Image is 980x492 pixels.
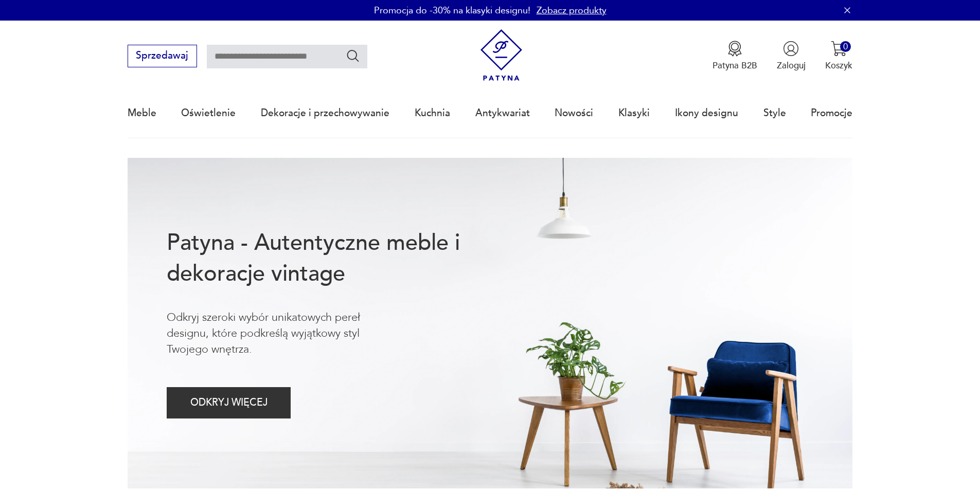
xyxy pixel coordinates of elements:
[346,48,361,63] button: Szukaj
[181,89,236,137] a: Oświetlenie
[675,89,738,137] a: Ikony designu
[712,41,757,71] button: Patyna B2B
[167,228,500,289] h1: Patyna - Autentyczne meble i dekoracje vintage
[712,41,757,71] a: Ikona medaluPatyna B2B
[712,60,757,71] p: Patyna B2B
[555,89,593,137] a: Nowości
[167,387,291,418] button: ODKRYJ WIĘCEJ
[763,89,786,137] a: Style
[167,309,401,358] p: Odkryj szeroki wybór unikatowych pereł designu, które podkreślą wyjątkowy styl Twojego wnętrza.
[128,89,156,137] a: Meble
[831,41,847,57] img: Ikona koszyka
[783,41,799,57] img: Ikonka użytkownika
[825,60,852,71] p: Koszyk
[777,41,806,71] button: Zaloguj
[128,52,197,61] a: Sprzedawaj
[128,45,197,67] button: Sprzedawaj
[825,41,852,71] button: 0Koszyk
[415,89,450,137] a: Kuchnia
[475,29,527,81] img: Patyna - sklep z meblami i dekoracjami vintage
[811,89,852,137] a: Promocje
[777,60,806,71] p: Zaloguj
[167,399,291,408] a: ODKRYJ WIĘCEJ
[537,4,607,17] a: Zobacz produkty
[261,89,389,137] a: Dekoracje i przechowywanie
[618,89,650,137] a: Klasyki
[374,4,530,17] p: Promocja do -30% na klasyki designu!
[727,41,743,57] img: Ikona medalu
[840,41,851,52] div: 0
[475,89,530,137] a: Antykwariat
